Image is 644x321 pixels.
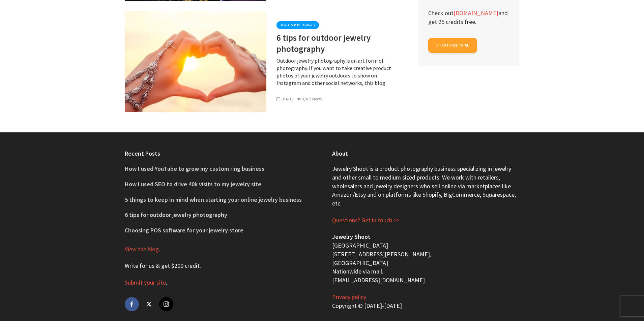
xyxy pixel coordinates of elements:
[159,297,173,311] a: instagram
[125,261,312,270] p: .
[453,9,498,17] a: [DOMAIN_NAME]
[332,164,519,208] p: Jewelry Shoot is a product photography business specializing in jewelry and other small to medium...
[125,262,200,270] a: Write for us & get $200 credit
[332,232,519,284] p: [GEOGRAPHIC_DATA] [STREET_ADDRESS][PERSON_NAME], [GEOGRAPHIC_DATA] Nationwide via mail. [EMAIL_AD...
[297,96,322,102] div: 3,362 views
[125,211,227,219] a: 6 tips for outdoor jewelry photography
[332,216,400,224] a: Questions? Get in touch >>
[332,233,371,240] b: Jewelry Shoot
[332,293,519,310] p: Copyright © [DATE]-[DATE]
[142,297,156,311] a: twitter
[428,9,509,26] p: Check out and get 25 credits free.
[276,32,398,54] a: 6 tips for outdoor jewelry photography
[125,149,312,158] h4: Recent Posts
[276,57,398,94] p: Outdoor jewelry photography is an art form of photography. If you want to take creative product p...
[332,149,519,158] h4: About
[125,278,312,287] p: .
[125,165,264,172] a: How I used YouTube to grow my custom ring business
[332,293,366,301] a: Privacy policy
[125,279,166,287] a: Submit your site
[428,38,477,53] a: Start free trial
[125,245,159,253] a: View the blog
[276,21,319,29] a: Jewelry Photography
[276,96,293,101] span: [DATE]
[125,58,266,64] a: 6 tips for outdoor jewelry photography
[125,226,243,234] a: Choosing POS software for your jewelry store
[125,196,302,203] a: 5 things to keep in mind when starting your online jewelry business
[125,180,261,188] a: How I used SEO to drive 40k visits to my jewelry site
[125,297,139,311] a: facebook
[125,245,312,254] p: .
